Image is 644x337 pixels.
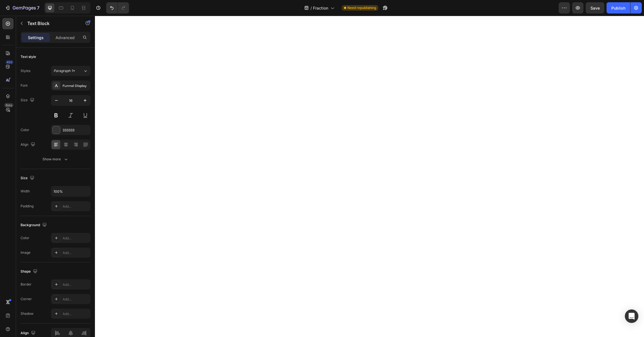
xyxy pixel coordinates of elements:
[586,2,604,14] button: Save
[310,5,312,11] span: /
[625,309,638,323] div: Open Intercom Messenger
[63,311,89,316] div: Add...
[4,103,14,107] div: Beta
[21,282,32,287] div: Border
[63,250,89,255] div: Add...
[21,141,36,149] div: Align
[21,83,28,88] div: Font
[63,297,89,302] div: Add...
[21,189,30,194] div: Width
[54,68,75,73] span: Paragraph 1*
[21,221,48,229] div: Background
[2,2,42,14] button: 7
[21,154,90,164] button: Show more
[21,127,29,132] div: Color
[21,311,34,316] div: Shadow
[95,16,644,337] iframe: Design area
[21,268,39,275] div: Shape
[51,66,90,76] button: Paragraph 1*
[21,250,30,255] div: Image
[55,35,75,41] p: Advanced
[63,282,89,287] div: Add...
[106,2,129,14] div: Undo/Redo
[37,5,39,11] p: 7
[21,296,32,302] div: Corner
[21,174,35,182] div: Size
[611,5,625,11] div: Publish
[63,236,89,241] div: Add...
[21,235,29,241] div: Color
[5,60,14,64] div: 450
[63,204,89,209] div: Add...
[21,96,35,104] div: Size
[21,329,37,337] div: Align
[313,5,328,11] span: Fraction
[21,68,30,73] div: Styles
[607,2,630,14] button: Publish
[21,54,36,59] div: Text style
[28,35,44,41] p: Settings
[43,156,69,162] div: Show more
[63,83,89,88] div: Funnel Display
[590,6,600,10] span: Save
[51,186,90,196] input: Auto
[347,5,376,10] span: Need republishing
[21,204,34,209] div: Padding
[27,20,75,27] p: Text Block
[63,128,89,133] div: 333333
